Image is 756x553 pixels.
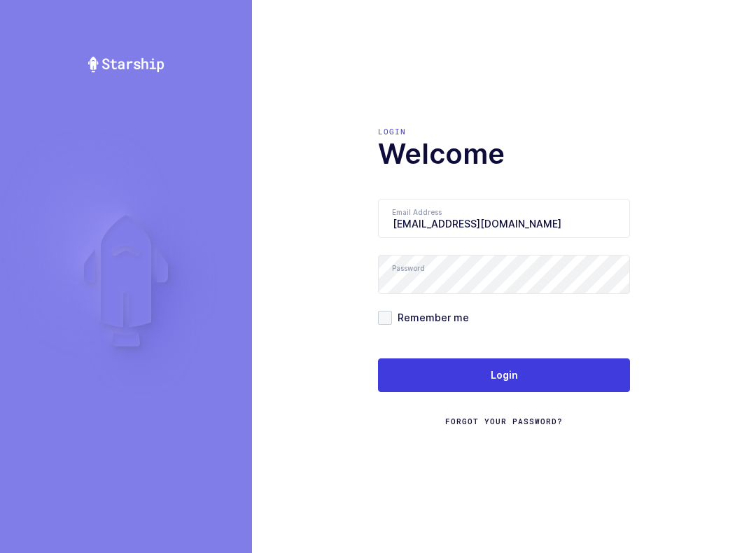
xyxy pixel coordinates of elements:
button: Login [378,358,630,392]
input: Email Address [378,199,630,238]
span: Remember me [392,311,469,324]
a: Forgot Your Password? [445,416,563,427]
div: Login [378,126,630,137]
span: Login [491,368,518,382]
h1: Welcome [378,137,630,171]
input: Password [378,255,630,294]
img: Starship [87,56,165,73]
